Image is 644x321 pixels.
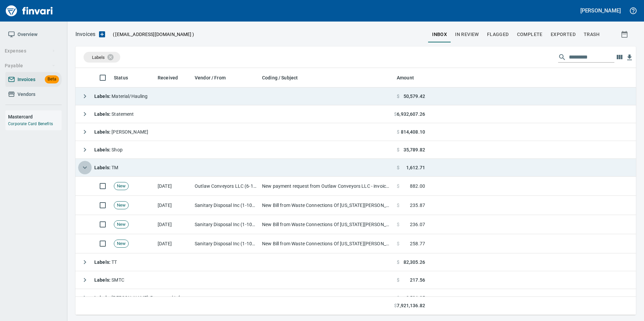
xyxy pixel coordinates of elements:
h6: Mastercard [8,113,62,120]
td: [DATE] [155,215,192,234]
span: 1,612.71 [406,164,425,171]
span: Beta [45,75,59,83]
span: $ [397,277,399,283]
span: 50,579.42 [404,93,425,100]
td: Sanitary Disposal Inc (1-10921) [192,234,259,253]
span: $ [394,111,397,117]
span: New [114,183,128,189]
span: $ [397,129,399,135]
span: Labels [92,55,105,60]
span: Invoices [18,75,35,84]
span: $ [397,259,399,265]
strong: Labels : [94,129,111,135]
td: New Bill from Waste Connections Of [US_STATE][PERSON_NAME][GEOGRAPHIC_DATA] - Account 2010-1196076 [259,215,394,234]
td: New Bill from Waste Connections Of [US_STATE][PERSON_NAME][GEOGRAPHIC_DATA] - Account 2010-1164732 [259,234,394,253]
span: Shop [94,147,123,152]
span: 35,789.82 [404,146,425,153]
span: Expenses [5,47,56,55]
span: $ [397,240,399,247]
span: 882.00 [410,183,425,189]
span: Coding / Subject [262,74,298,82]
td: New payment request from Outlaw Conveyors LLC - invoice 12116 [259,177,394,196]
span: $ [397,146,399,153]
span: 82,305.26 [404,259,425,265]
span: 3,596.95 [406,294,425,301]
button: Download table [624,52,635,63]
div: Labels [84,52,120,63]
td: Sanitary Disposal Inc (1-10921) [192,196,259,215]
strong: Labels : [94,147,111,152]
a: Vendors [5,87,62,102]
span: Received [158,74,178,82]
a: Corporate Card Benefits [8,121,53,126]
td: Sanitary Disposal Inc (1-10921) [192,215,259,234]
span: $ [397,202,399,209]
strong: Labels : [94,277,111,283]
td: Outlaw Conveyors LLC (6-171061) [192,177,259,196]
span: [PERSON_NAME] [94,129,148,135]
nav: breadcrumb [75,30,95,38]
span: $ [397,93,399,100]
strong: Labels : [94,165,111,170]
span: 217.56 [410,277,425,283]
p: ( ) [109,31,194,38]
td: [DATE] [155,234,192,253]
td: [DATE] [155,196,192,215]
strong: Labels : [94,259,111,265]
span: Statement [94,111,134,117]
span: Amount [397,74,423,82]
span: New [114,241,128,247]
strong: Labels : [94,94,111,99]
span: New [114,221,128,228]
img: Finvari [4,3,55,19]
span: In Review [455,30,479,39]
span: 814,408.10 [401,129,425,135]
span: Amount [397,74,414,82]
span: $ [397,221,399,228]
span: Payable [5,62,56,70]
a: Overview [5,27,62,42]
span: $ [397,164,399,171]
span: Material/Hauling [94,94,148,99]
span: Flagged [487,30,509,39]
span: Received [158,74,187,82]
td: [DATE] [155,177,192,196]
span: TT [94,259,117,265]
span: Coding / Subject [262,74,307,82]
span: Vendors [18,90,35,99]
td: New Bill from Waste Connections Of [US_STATE][PERSON_NAME][GEOGRAPHIC_DATA] - Account 2010-1370315 [259,196,394,215]
span: trash [584,30,600,39]
span: Status [114,74,137,82]
span: SMTC [94,277,124,283]
button: Expenses [2,45,58,57]
p: Invoices [75,30,95,38]
strong: Labels : [94,295,111,300]
span: Vendor / From [195,74,226,82]
span: 236.07 [410,221,425,228]
button: Payable [2,60,58,72]
h5: [PERSON_NAME] [580,7,621,14]
a: InvoicesBeta [5,72,62,87]
span: 6,932,607.26 [397,111,425,117]
span: Overview [18,30,37,39]
span: New [114,202,128,209]
span: $ [397,183,399,189]
span: [EMAIL_ADDRESS][DOMAIN_NAME] [115,31,192,38]
span: $ [394,302,397,309]
span: Complete [517,30,543,39]
span: 7,921,136.82 [397,302,425,309]
span: TM [94,165,119,170]
span: Exported [551,30,576,39]
span: inbox [432,30,447,39]
span: [PERSON_NAME], Requested Info [94,295,183,300]
span: $ [397,294,399,301]
button: [PERSON_NAME] [579,5,622,16]
button: Choose columns to display [614,52,624,62]
span: 235.87 [410,202,425,209]
span: Status [114,74,128,82]
button: Upload an Invoice [95,30,109,38]
span: Vendor / From [195,74,234,82]
span: 258.77 [410,240,425,247]
strong: Labels : [94,111,111,117]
